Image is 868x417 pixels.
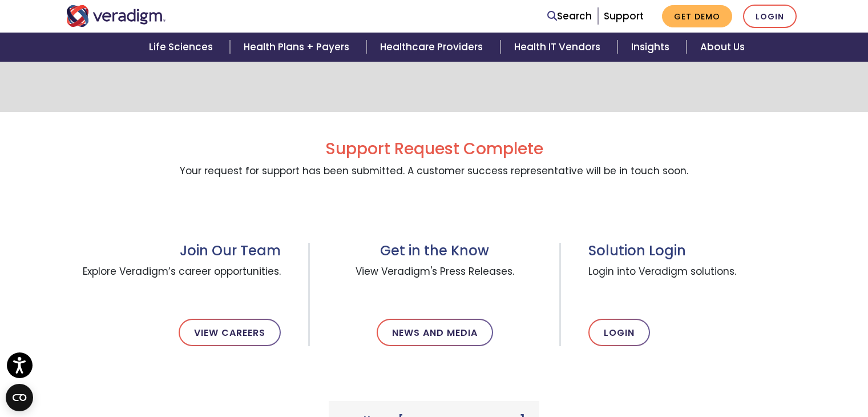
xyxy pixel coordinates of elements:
h3: Join Our Team [66,243,281,259]
span: View Veradigm's Press Releases. [337,259,532,300]
a: Healthcare Providers [366,33,500,62]
a: Life Sciences [135,33,230,62]
iframe: Drift Chat Widget [641,360,854,403]
a: View Careers [179,319,281,346]
a: Support [604,9,644,23]
img: Veradigm logo [66,5,166,27]
a: Login [588,319,650,346]
a: Login [743,5,797,28]
h3: Solution Login [588,243,802,259]
a: Health Plans + Payers [230,33,366,62]
a: Insights [617,33,687,62]
a: About Us [687,33,758,62]
a: News and Media [377,319,493,346]
a: Search [547,9,592,24]
span: Explore Veradigm’s career opportunities. [66,259,281,300]
h3: Get in the Know [337,243,532,259]
a: Health IT Vendors [500,33,617,62]
span: Login into Veradigm solutions. [588,259,802,300]
button: Open CMP widget [6,384,33,411]
h2: Support Request Complete [66,139,802,159]
a: Get Demo [662,5,732,27]
span: Your request for support has been submitted. A customer success representative will be in touch s... [180,164,688,178]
